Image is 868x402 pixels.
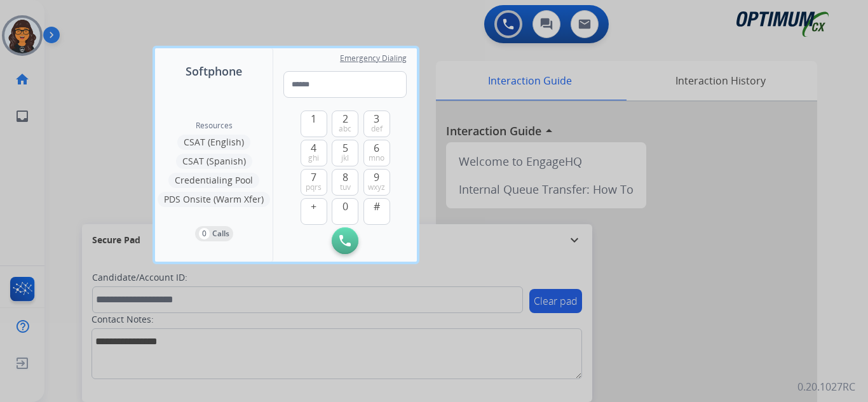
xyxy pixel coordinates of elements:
[311,140,316,156] span: 4
[212,228,229,239] p: Calls
[301,198,327,225] button: +
[168,173,259,188] button: Credentialing Pool
[371,124,383,134] span: def
[341,153,349,163] span: jkl
[332,111,358,137] button: 2abc
[363,198,390,225] button: #
[158,192,270,207] button: PDS Onsite (Warm Xfer)
[374,111,379,126] span: 3
[339,235,351,246] img: call-button
[369,153,384,163] span: mno
[332,198,358,225] button: 0
[342,199,348,214] span: 0
[196,121,233,131] span: Resources
[332,140,358,166] button: 5jkl
[342,140,348,156] span: 5
[342,111,348,126] span: 2
[177,135,250,150] button: CSAT (English)
[301,169,327,196] button: 7pqrs
[301,111,327,137] button: 1
[368,182,385,192] span: wxyz
[342,170,348,185] span: 8
[374,170,379,185] span: 9
[311,199,316,214] span: +
[374,140,379,156] span: 6
[311,111,316,126] span: 1
[363,140,390,166] button: 6mno
[199,228,210,239] p: 0
[332,169,358,196] button: 8tuv
[340,182,351,192] span: tuv
[340,53,407,64] span: Emergency Dialing
[306,182,322,192] span: pqrs
[308,153,319,163] span: ghi
[186,62,242,80] span: Softphone
[195,226,233,241] button: 0Calls
[363,111,390,137] button: 3def
[176,154,252,169] button: CSAT (Spanish)
[363,169,390,196] button: 9wxyz
[311,170,316,185] span: 7
[301,140,327,166] button: 4ghi
[797,379,855,394] p: 0.20.1027RC
[374,199,380,214] span: #
[339,124,351,134] span: abc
